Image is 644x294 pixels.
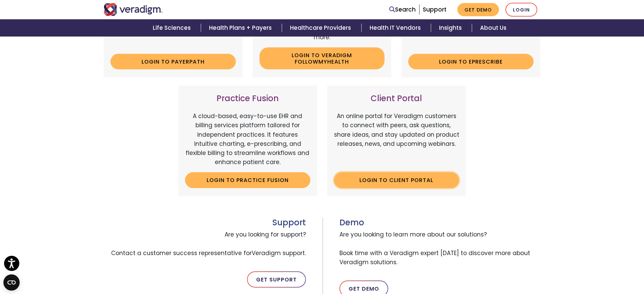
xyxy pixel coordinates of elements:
[472,19,515,37] a: About Us
[252,249,306,257] span: Veradigm support.
[389,5,416,14] a: Search
[505,3,537,17] a: Login
[247,271,306,288] a: Get Support
[185,172,310,188] a: Login to Practice Fusion
[201,19,282,37] a: Health Plans + Payers
[145,19,201,37] a: Life Sciences
[259,47,385,69] a: Login to Veradigm FollowMyHealth
[423,5,446,14] a: Support
[104,227,306,261] span: Are you looking for support? Contact a customer success representative for
[334,112,459,167] p: An online portal for Veradigm customers to connect with peers, ask questions, share ideas, and st...
[431,19,472,37] a: Insights
[104,218,306,228] h3: Support
[334,94,459,104] h3: Client Portal
[282,19,361,37] a: Healthcare Providers
[339,227,541,270] span: Are you looking to learn more about our solutions? Book time with a Veradigm expert [DATE] to dis...
[514,245,636,286] iframe: Drift Chat Widget
[110,54,236,69] a: Login to Payerpath
[185,112,310,167] p: A cloud-based, easy-to-use EHR and billing services platform tailored for independent practices. ...
[408,54,534,69] a: Login to ePrescribe
[104,3,163,16] img: Veradigm logo
[3,274,20,291] button: Open CMP widget
[361,19,431,37] a: Health IT Vendors
[185,94,310,104] h3: Practice Fusion
[334,172,459,188] a: Login to Client Portal
[457,3,499,16] a: Get Demo
[339,218,541,228] h3: Demo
